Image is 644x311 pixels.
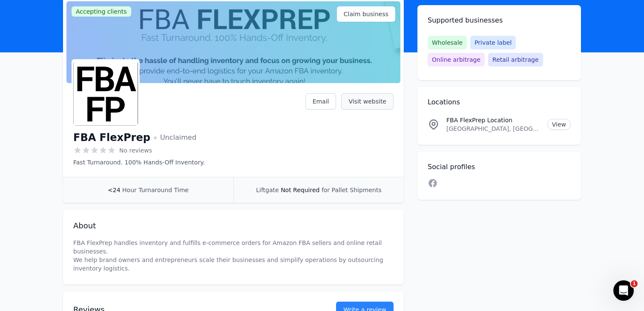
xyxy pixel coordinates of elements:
[470,36,516,49] span: Private label
[613,280,634,301] iframe: Intercom live chat
[446,116,540,124] p: FBA FlexPrep Location
[428,15,571,26] h2: Supported businesses
[73,220,394,232] h2: About
[122,187,189,193] span: Hour Turnaround Time
[337,6,395,22] a: Claim business
[344,10,388,18] span: Claim
[281,187,319,193] span: Not Required
[256,187,279,193] span: Liftgate
[631,280,638,287] span: 1
[154,132,196,143] span: Unclaimed
[73,239,394,273] p: FBA FlexPrep handles inventory and fulfills e-commerce orders for Amazon FBA sellers and online r...
[73,158,205,167] p: Fast Turnaround. 100% Hands-Off Inventory.
[362,10,388,18] span: business
[341,93,394,109] a: Visit website
[73,131,150,144] h1: FBA FlexPrep
[72,6,131,17] span: Accepting clients
[428,97,571,107] h2: Locations
[428,162,571,172] h2: Social profiles
[446,124,540,133] p: [GEOGRAPHIC_DATA], [GEOGRAPHIC_DATA], [GEOGRAPHIC_DATA]
[428,53,485,66] span: Online arbitrage
[547,119,571,130] a: View
[428,36,467,49] span: Wholesale
[119,146,152,155] span: No reviews
[488,53,543,66] span: Retail arbitrage
[108,187,121,193] span: <24
[73,61,138,126] img: FBA FlexPrep
[305,93,336,109] a: Email
[322,187,382,193] span: for Pallet Shipments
